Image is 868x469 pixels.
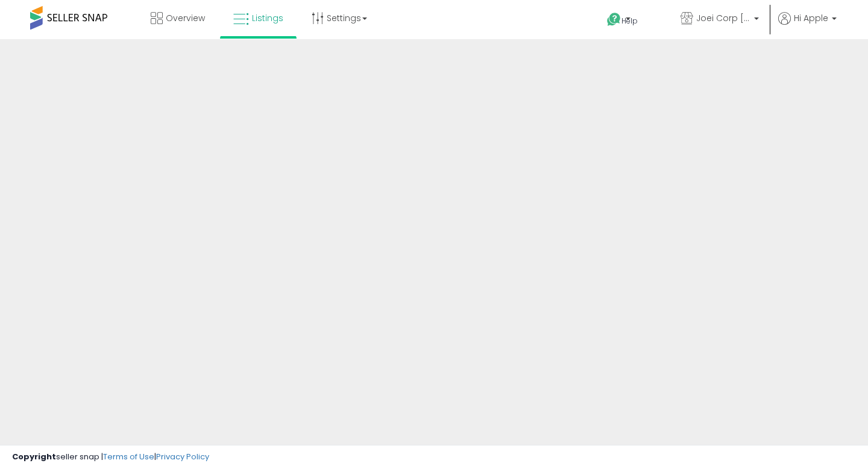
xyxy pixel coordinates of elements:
a: Help [597,3,661,39]
a: Hi Apple [778,12,837,39]
span: Overview [166,12,205,24]
span: Joei Corp [GEOGRAPHIC_DATA] [696,12,750,24]
a: Privacy Policy [156,451,209,462]
div: seller snap | | [12,452,209,463]
strong: Copyright [12,451,56,462]
span: Help [621,16,638,26]
span: Listings [252,12,283,24]
a: Terms of Use [103,451,154,462]
i: Get Help [606,12,621,27]
span: Hi Apple [794,12,828,24]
